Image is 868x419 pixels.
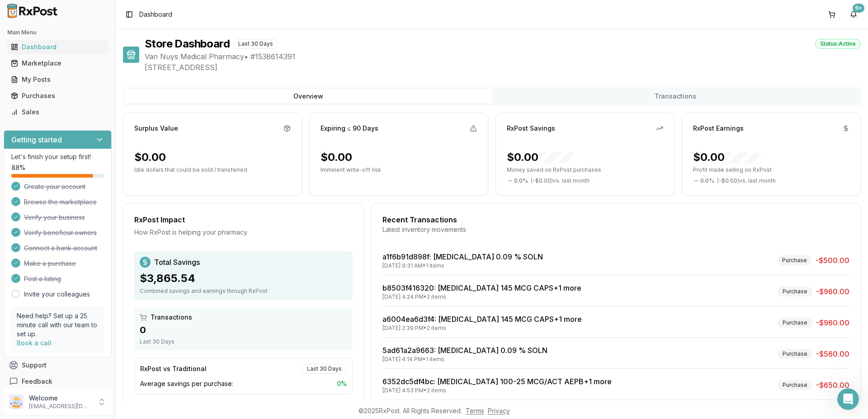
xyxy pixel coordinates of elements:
[382,315,582,324] a: a6004ea6d3f4: [MEDICAL_DATA] 145 MCG CAPS+1 more
[4,89,112,103] button: Purchases
[139,10,172,19] nav: breadcrumb
[36,18,85,25] span: [PERSON_NAME]
[321,166,477,174] p: Imminent write-off risk
[145,62,861,73] span: [STREET_ADDRESS]
[140,364,207,373] div: RxPost vs Traditional
[382,387,612,394] div: [DATE] 4:53 PM • 2 items
[24,244,97,253] span: Connect a bank account
[140,271,347,286] div: $3,865.54
[778,287,812,297] div: Purchase
[693,150,761,165] div: $0.00
[140,379,233,388] span: Average savings per purchase:
[531,177,590,184] span: ( - $0.00 ) vs. last month
[105,9,130,34] span: Close survey
[134,150,166,165] div: $0.00
[4,357,112,373] button: Support
[7,29,108,36] h2: Main Menu
[382,283,581,292] a: b8503f416320: [MEDICAL_DATA] 145 MCG CAPS+1 more
[134,124,178,133] div: Surplus Value
[4,40,112,54] button: Dashboard
[382,293,581,301] div: [DATE] 4:24 PM • 2 items
[4,373,112,390] button: Feedback
[233,39,278,49] div: Last 30 Days
[14,14,29,29] img: Profile image for Manuel
[85,18,120,25] span: from RxPost
[693,124,744,133] div: RxPost Earnings
[4,105,112,119] button: Sales
[4,4,61,18] img: RxPost Logo
[837,388,859,410] iframe: Intercom live chat
[24,213,85,222] span: Verify your business
[140,287,347,295] div: Combined savings and earnings through RxPost
[816,286,849,297] span: -$960.00
[9,395,24,409] img: User avatar
[321,124,378,133] div: Expiring ≤ 90 Days
[17,339,52,347] a: Book a call
[693,166,849,174] p: Profit made selling on RxPost
[7,55,108,71] a: Marketplace
[700,177,714,184] span: 0.0 %
[816,348,849,359] span: -$560.00
[7,71,108,88] a: My Posts
[134,166,291,174] p: Idle dollars that could be sold / transferred
[717,177,776,184] span: ( - $0.00 ) vs. last month
[125,89,492,104] button: Overview
[140,324,347,336] div: 0
[24,182,85,191] span: Create your account
[24,198,97,207] span: Browse the marketplace
[4,72,112,87] button: My Posts
[488,407,510,414] a: Privacy
[382,225,849,234] div: Latest inventory movements
[7,39,108,55] a: Dashboard
[24,228,97,237] span: Verify beneficial owners
[151,313,192,322] span: Transactions
[321,150,352,165] div: $0.00
[11,163,25,172] span: 88 %
[382,262,543,269] div: [DATE] 9:31 AM • 1 items
[11,108,104,117] div: Sales
[145,51,861,62] span: Van Nuys Medical Pharmacy • # 1538614391
[778,380,812,390] div: Purchase
[11,91,104,100] div: Purchases
[382,356,547,363] div: [DATE] 4:14 PM • 1 items
[17,311,99,339] p: Need help? Set up a 25 minute call with our team to set up.
[816,380,849,391] span: -$650.00
[816,255,849,266] span: -$500.00
[24,290,90,299] a: Invite your colleagues
[507,166,663,174] p: Money saved on RxPost purchases
[302,364,347,374] div: Last 30 Days
[846,7,861,22] button: 9+
[507,124,555,133] div: RxPost Savings
[139,10,172,19] span: Dashboard
[11,42,104,52] div: Dashboard
[29,394,92,403] p: Welcome
[7,88,108,104] a: Purchases
[778,318,812,328] div: Purchase
[11,59,104,68] div: Marketplace
[382,252,543,261] a: a1f6b91d898f: [MEDICAL_DATA] 0.09 % SOLN
[11,75,104,84] div: My Posts
[134,228,353,237] div: How RxPost is helping your pharmacy
[382,346,547,355] a: 5ad61a2a9663: [MEDICAL_DATA] 0.09 % SOLN
[466,407,484,414] a: Terms
[7,104,108,120] a: Sales
[134,214,353,225] div: RxPost Impact
[492,89,859,104] button: Transactions
[337,379,347,388] span: 0 %
[24,274,61,283] span: Post a listing
[778,349,812,359] div: Purchase
[507,150,575,165] div: $0.00
[4,56,112,71] button: Marketplace
[145,37,230,51] h1: Store Dashboard
[24,259,76,268] span: Make a purchase
[816,317,849,328] span: -$960.00
[815,39,861,49] div: Status: Active
[777,255,812,265] div: Purchase
[382,214,849,225] div: Recent Transactions
[154,257,200,268] span: Total Savings
[382,325,582,332] div: [DATE] 2:39 PM • 2 items
[382,377,612,386] a: 6352dc5df4bc: [MEDICAL_DATA] 100-25 MCG/ACT AEPB+1 more
[22,377,52,386] span: Feedback
[11,134,62,145] h3: Getting started
[25,50,110,120] h1: Help us pick the next PMS to integrate — 10 sec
